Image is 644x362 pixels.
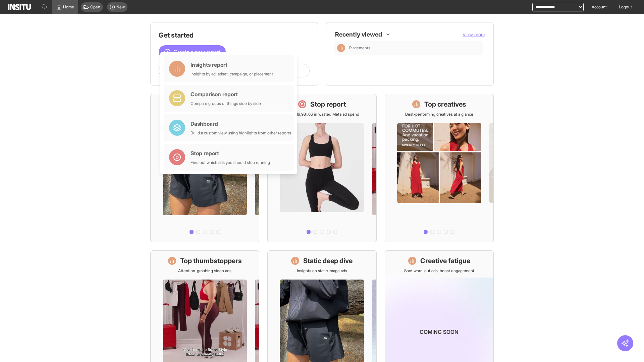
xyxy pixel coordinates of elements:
[310,100,346,109] h1: Stop report
[424,100,466,109] h1: Top creatives
[463,31,485,38] button: View more
[337,44,345,52] div: Insights
[385,94,494,242] a: Top creativesBest-performing creatives at a glance
[63,4,74,10] span: Home
[173,48,220,56] span: Create a new report
[349,45,480,51] span: Placements
[191,130,291,136] div: Build a custom view using highlights from other reports
[191,61,273,69] div: Insights report
[191,71,273,77] div: Insights by ad, adset, campaign, or placement
[284,112,359,117] p: Save £19,981.66 in wasted Meta ad spend
[349,45,370,51] span: Placements
[178,268,231,274] p: Attention-grabbing video ads
[303,256,353,265] h1: Static deep dive
[90,4,100,10] span: Open
[191,101,261,106] div: Compare groups of things side by side
[159,31,310,40] h1: Get started
[150,94,259,242] a: What's live nowSee all active ads instantly
[191,120,291,128] div: Dashboard
[405,112,473,117] p: Best-performing creatives at a glance
[463,32,485,37] span: View more
[159,45,226,59] button: Create a new report
[267,94,376,242] a: Stop reportSave £19,981.66 in wasted Meta ad spend
[297,268,347,274] p: Insights on static image ads
[191,90,261,98] div: Comparison report
[8,4,31,10] img: Logo
[191,160,270,165] div: Find out which ads you should stop running
[191,149,270,157] div: Stop report
[180,256,242,265] h1: Top thumbstoppers
[116,4,125,10] span: New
